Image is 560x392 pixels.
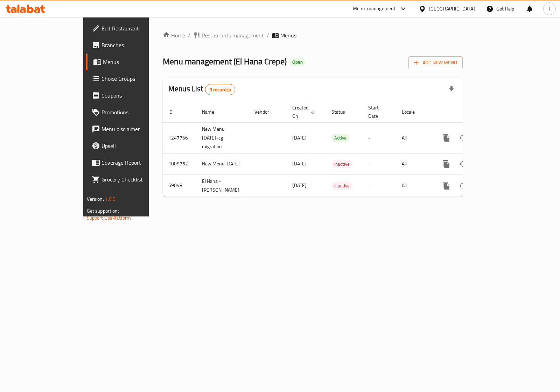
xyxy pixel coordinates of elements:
[103,58,171,66] span: Menus
[280,31,296,40] span: Menus
[87,213,131,222] a: Support.OpsPlatform
[163,101,511,197] table: enhanced table
[432,101,511,123] th: Actions
[87,206,119,215] span: Get support on:
[101,125,171,133] span: Menu disclaimer
[168,108,182,116] span: ID
[163,54,287,69] span: Menu management ( El Hana Crepe )
[163,174,196,197] td: 69048
[86,137,177,154] a: Upsell
[254,108,278,116] span: Vendor
[101,142,171,150] span: Upsell
[331,134,349,142] span: Active
[414,58,457,67] span: Add New Menu
[101,74,171,83] span: Choice Groups
[168,84,235,95] h2: Menus List
[87,194,104,204] span: Version:
[408,56,463,69] button: Add New Menu
[292,181,307,190] span: [DATE]
[163,31,463,40] nav: breadcrumb
[396,153,432,174] td: All
[455,177,471,194] button: Change Status
[443,81,460,98] div: Export file
[429,5,475,13] div: [GEOGRAPHIC_DATA]
[292,159,307,168] span: [DATE]
[289,58,306,66] div: Open
[101,91,171,100] span: Coupons
[86,87,177,104] a: Coupons
[363,174,396,197] td: -
[101,175,171,184] span: Grocery Checklist
[205,86,235,93] span: 3 record(s)
[86,37,177,54] a: Branches
[353,5,396,13] div: Menu-management
[86,104,177,121] a: Promotions
[86,171,177,188] a: Grocery Checklist
[289,59,306,65] span: Open
[331,160,352,168] span: Inactive
[86,54,177,70] a: Menus
[196,174,249,197] td: El Hana - [PERSON_NAME]
[163,153,196,174] td: 1009752
[455,129,471,146] button: Change Status
[363,122,396,153] td: -
[86,121,177,137] a: Menu disclaimer
[292,133,307,142] span: [DATE]
[196,122,249,153] td: New Menu [DATE]-cg migration
[188,31,190,40] li: /
[86,154,177,171] a: Coverage Report
[267,31,269,40] li: /
[101,41,171,49] span: Branches
[331,108,354,116] span: Status
[202,31,264,40] span: Restaurants management
[438,156,455,172] button: more
[331,160,352,168] div: Inactive
[402,108,424,116] span: Locale
[455,156,471,172] button: Change Status
[193,31,264,40] a: Restaurants management
[101,24,171,33] span: Edit Restaurant
[196,153,249,174] td: New Menu [DATE]
[396,122,432,153] td: All
[105,194,116,204] span: 1.0.0
[101,108,171,116] span: Promotions
[292,104,317,120] span: Created On
[438,177,455,194] button: more
[163,122,196,153] td: 1247766
[438,129,455,146] button: more
[86,20,177,37] a: Edit Restaurant
[205,84,236,95] div: Total records count
[86,70,177,87] a: Choice Groups
[396,174,432,197] td: All
[363,153,396,174] td: -
[101,158,171,167] span: Coverage Report
[368,104,388,120] span: Start Date
[202,108,223,116] span: Name
[549,5,550,13] span: i
[331,182,352,190] span: Inactive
